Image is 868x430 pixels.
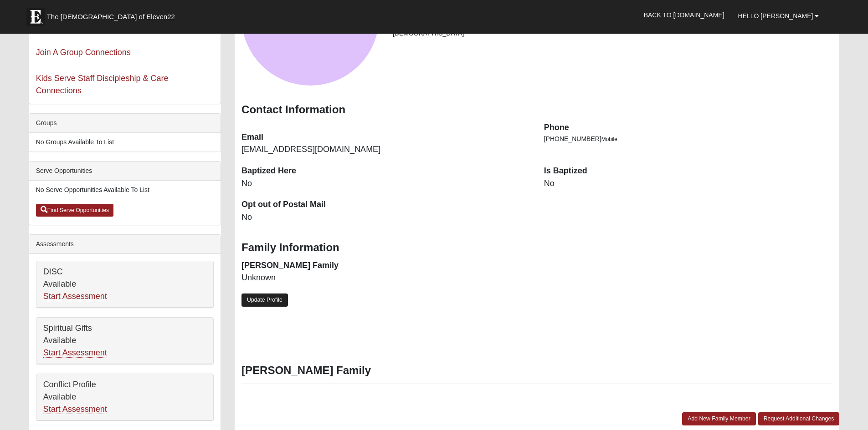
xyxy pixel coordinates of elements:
[241,132,530,143] dt: Email
[36,74,169,95] a: Kids Serve Staff Discipleship & Care Connections
[36,204,114,217] a: Find Serve Opportunities
[241,199,530,211] dt: Opt out of Postal Mail
[47,12,175,21] span: The [DEMOGRAPHIC_DATA] of Eleven22
[544,122,833,134] dt: Phone
[544,165,833,177] dt: Is Baptized
[731,5,826,27] a: Hello [PERSON_NAME]
[29,235,221,254] div: Assessments
[36,318,213,364] div: Spiritual Gifts Available
[43,348,107,358] a: Start Assessment
[26,8,45,26] img: Eleven22 logo
[241,212,530,223] dd: No
[241,178,530,190] dd: No
[29,114,221,133] div: Groups
[241,272,530,284] dd: Unknown
[241,364,832,377] h3: [PERSON_NAME] Family
[758,412,840,425] a: Request Additional Changes
[29,162,221,181] div: Serve Opportunities
[36,261,213,308] div: DISC Available
[36,48,131,57] a: Join A Group Connections
[241,103,832,116] h3: Contact Information
[29,133,221,152] li: No Groups Available To List
[241,260,530,272] dt: [PERSON_NAME] Family
[544,134,833,144] li: [PHONE_NUMBER]
[738,12,813,20] span: Hello [PERSON_NAME]
[241,293,288,307] a: Update Profile
[22,3,204,26] a: The [DEMOGRAPHIC_DATA] of Eleven22
[601,136,617,142] span: Mobile
[36,374,213,420] div: Conflict Profile Available
[241,165,530,177] dt: Baptized Here
[43,405,107,414] a: Start Assessment
[241,144,530,156] dd: [EMAIL_ADDRESS][DOMAIN_NAME]
[682,412,756,425] a: Add New Family Member
[29,181,221,199] li: No Serve Opportunities Available To List
[43,292,107,301] a: Start Assessment
[637,4,731,26] a: Back to [DOMAIN_NAME]
[241,241,832,254] h3: Family Information
[544,178,833,190] dd: No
